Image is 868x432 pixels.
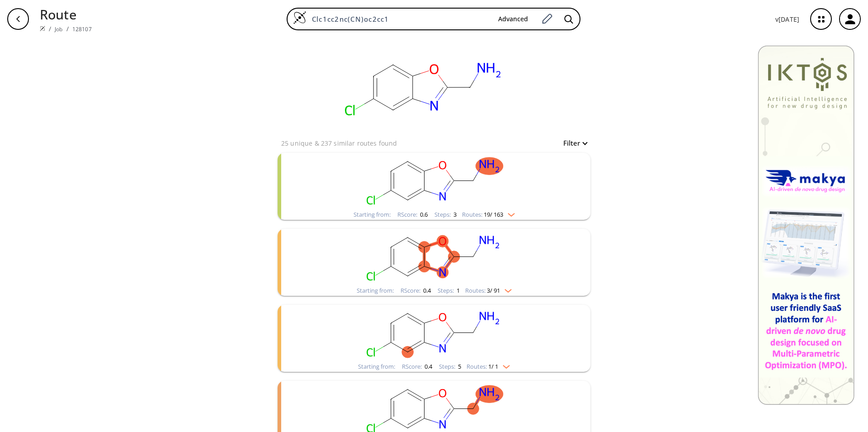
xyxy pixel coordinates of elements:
[66,24,69,33] li: /
[434,212,457,218] div: Steps :
[498,361,510,369] img: Down
[558,140,587,147] button: Filter
[55,25,62,33] a: Job
[40,5,92,24] p: Route
[402,364,432,370] div: RScore :
[358,364,395,370] div: Starting from:
[439,364,461,370] div: Steps :
[452,210,457,218] span: 3
[467,364,510,370] div: Routes:
[397,212,428,218] div: RScore :
[455,286,460,294] span: 1
[401,288,431,294] div: RScore :
[465,288,512,294] div: Routes:
[40,26,45,31] img: Spaya logo
[316,153,552,209] svg: NCc1nc2cc(Cl)ccc2o1
[775,14,799,24] p: v [DATE]
[281,138,397,148] p: 25 unique & 237 similar routes found
[419,210,428,218] span: 0.6
[307,14,491,24] input: Enter SMILES
[491,11,535,28] button: Advanced
[72,25,92,33] a: 128107
[422,286,431,294] span: 0.4
[316,229,552,285] svg: NCc1nc2cc(Cl)ccc2o1
[49,24,51,33] li: /
[503,209,515,217] img: Down
[758,45,854,405] img: Banner
[462,212,515,218] div: Routes:
[488,364,498,370] span: 1 / 1
[484,212,503,218] span: 19 / 163
[500,285,512,293] img: Down
[457,362,461,370] span: 5
[487,288,500,294] span: 3 / 91
[293,11,307,24] img: Logo Spaya
[438,288,460,294] div: Steps :
[316,305,552,361] svg: NCc1nc2cc(Cl)ccc2o1
[357,288,394,294] div: Starting from:
[334,38,514,138] svg: Clc1cc2nc(CN)oc2cc1
[354,212,391,218] div: Starting from:
[423,362,432,370] span: 0.4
